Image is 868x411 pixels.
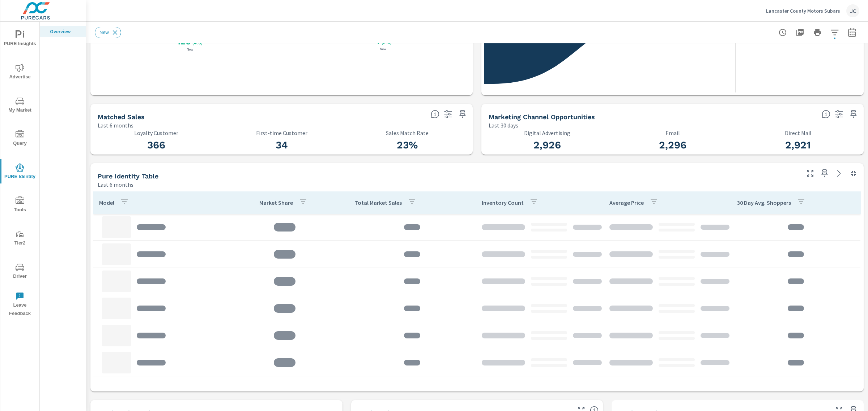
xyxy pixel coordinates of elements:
span: Save this to your personalized report [819,168,830,179]
h3: 2,296 [614,139,731,151]
span: Driver [3,263,37,281]
h3: 23% [349,139,465,151]
button: "Export Report to PDF" [793,25,807,40]
p: First-time Customer [223,130,340,136]
button: Select Date Range [845,25,859,40]
p: Last 30 days [489,121,518,130]
p: Average Price [609,199,644,206]
p: New [378,47,388,51]
span: Leave Feedback [3,292,37,318]
div: nav menu [0,22,39,321]
h3: 2,926 [489,139,605,151]
p: New [185,48,195,51]
span: Tier2 [3,230,37,247]
p: Market Share [259,199,293,206]
span: Loyalty: Matches that have purchased from the dealership before and purchased within the timefram... [431,110,439,118]
p: Lancaster County Motors Subaru [766,8,841,14]
span: PURE Insights [3,30,37,48]
p: Inventory Count [482,199,524,206]
span: Matched shoppers that can be exported to each channel type. This is targetable traffic. [822,110,830,118]
span: New [95,30,113,35]
span: Save this to your personalized report [457,108,468,120]
h3: 366 [98,139,214,151]
h5: Matched Sales [98,113,145,121]
p: Last 6 months [98,180,133,189]
p: Digital Advertising [489,130,605,136]
p: 30 Day Avg. Shoppers [737,199,791,206]
span: Tools [3,196,37,214]
h5: Marketing Channel Opportunities [489,113,595,121]
button: Make Fullscreen [804,168,816,179]
h3: 2,921 [740,139,856,151]
h3: 34 [223,139,340,151]
div: JC [846,4,859,17]
p: Email [614,130,731,136]
p: Overview [50,28,80,35]
button: Print Report [810,25,825,40]
span: Advertise [3,64,37,81]
p: Loyalty Customer [98,130,214,136]
span: My Market [3,97,37,114]
span: Save this to your personalized report [848,108,859,120]
h5: Pure Identity Table [98,172,158,180]
div: Overview [40,26,86,37]
div: New [95,27,121,38]
button: Minimize Widget [848,168,859,179]
p: Model [99,199,114,206]
p: Last 6 months [98,121,133,130]
p: Direct Mail [740,130,856,136]
span: PURE Identity [3,163,37,181]
button: Apply Filters [827,25,842,40]
span: Query [3,130,37,148]
a: See more details in report [833,168,845,179]
p: Sales Match Rate [349,130,465,136]
p: Total Market Sales [354,199,402,206]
